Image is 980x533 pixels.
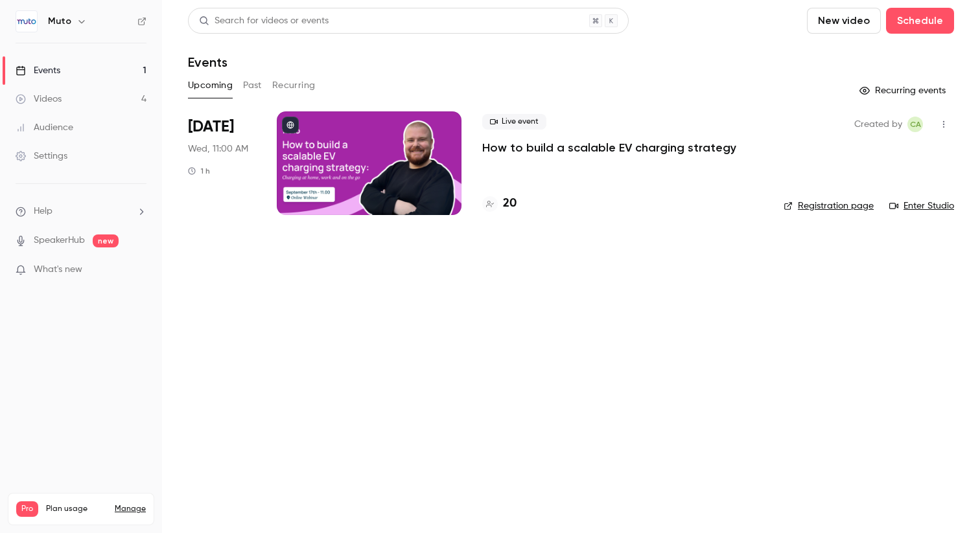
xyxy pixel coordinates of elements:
span: Created by [854,117,902,132]
span: Catalina Assennato [907,117,923,132]
button: Upcoming [188,75,233,96]
div: Settings [16,150,67,163]
button: Schedule [886,8,954,34]
a: SpeakerHub [34,234,85,247]
span: Live event [482,114,546,130]
a: How to build a scalable EV charging strategy [482,140,736,155]
img: Muto [16,11,37,32]
button: Past [243,75,262,96]
button: New video [807,8,881,34]
button: Recurring events [854,80,954,101]
iframe: Noticeable Trigger [131,264,146,276]
span: new [93,234,119,247]
span: Help [34,205,52,218]
span: Pro [16,501,38,517]
span: CA [910,117,921,132]
div: 1 h [188,166,210,176]
span: Plan usage [46,504,107,514]
span: [DATE] [188,117,234,137]
span: Wed, 11:00 AM [188,142,248,155]
button: Recurring [272,75,316,96]
h1: Events [188,54,227,70]
span: What's new [34,263,82,277]
div: Events [16,64,60,77]
div: Audience [16,121,73,134]
h4: 20 [503,195,517,212]
a: Manage [115,504,146,514]
div: Search for videos or events [199,14,329,28]
a: Registration page [784,199,874,212]
a: 20 [482,195,517,212]
h6: Muto [48,15,71,28]
div: Sep 17 Wed, 11:00 AM (Europe/Brussels) [188,111,256,215]
li: help-dropdown-opener [16,205,146,218]
a: Enter Studio [889,199,954,212]
div: Videos [16,93,62,106]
